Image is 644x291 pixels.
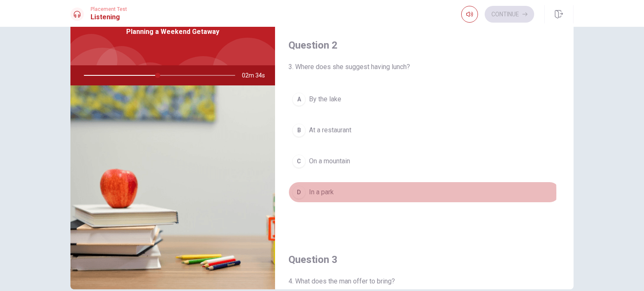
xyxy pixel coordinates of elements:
[242,65,272,85] span: 02m 34s
[292,124,306,137] div: B
[288,182,560,203] button: DIn a park
[309,156,350,166] span: On a mountain
[288,62,560,72] span: 3. Where does she suggest having lunch?
[91,12,127,22] h1: Listening
[309,187,334,197] span: In a park
[288,39,560,52] h4: Question 2
[288,120,560,141] button: BAt a restaurant
[126,27,219,37] span: Planning a Weekend Getaway
[70,85,275,289] img: Planning a Weekend Getaway
[288,151,560,172] button: COn a mountain
[309,125,351,135] span: At a restaurant
[292,155,306,168] div: C
[292,185,306,199] div: D
[309,94,341,104] span: By the lake
[288,276,560,286] span: 4. What does the man offer to bring?
[288,89,560,110] button: ABy the lake
[292,93,306,106] div: A
[288,253,560,266] h4: Question 3
[91,6,127,12] span: Placement Test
